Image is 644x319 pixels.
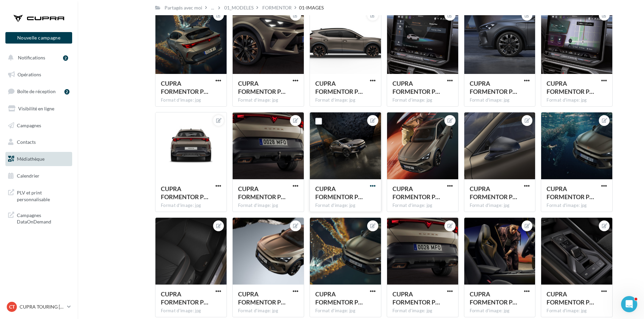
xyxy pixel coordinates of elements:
[17,173,39,179] span: Calendrier
[470,97,530,103] div: Format d'image: jpg
[470,308,530,314] div: Format d'image: jpg
[470,80,517,95] span: CUPRA FORMENTOR PA 023
[547,80,594,95] span: CUPRA FORMENTOR PA 181
[63,55,68,61] div: 2
[4,102,74,116] a: Visibilité en ligne
[20,303,64,310] p: CUPRA TOURING [GEOGRAPHIC_DATA]
[547,185,594,201] span: CUPRA FORMENTOR PA 119
[470,185,517,201] span: CUPRA FORMENTOR PA 027
[161,97,221,103] div: Format d'image: jpg
[18,55,45,60] span: Notifications
[18,106,54,111] span: Visibilité en ligne
[392,290,440,306] span: CUPRA FORMENTOR PA 151
[262,4,292,11] div: FORMENTOR
[315,80,363,95] span: CUPRA FORMENTOR PA 140
[210,3,215,12] div: ...
[4,84,74,99] a: Boîte de réception2
[161,308,221,314] div: Format d'image: jpg
[238,308,298,314] div: Format d'image: jpg
[4,135,74,149] a: Contacts
[4,51,71,65] button: Notifications 2
[4,152,74,166] a: Médiathèque
[238,203,298,209] div: Format d'image: jpg
[161,203,221,209] div: Format d'image: jpg
[238,80,286,95] span: CUPRA FORMENTOR PA 149
[547,290,594,306] span: CUPRA FORMENTOR PA 097
[392,308,453,314] div: Format d'image: jpg
[315,203,376,209] div: Format d'image: jpg
[5,300,72,313] a: CT CUPRA TOURING [GEOGRAPHIC_DATA]
[4,208,74,228] a: Campagnes DataOnDemand
[315,97,376,103] div: Format d'image: jpg
[17,188,69,203] span: PLV et print personnalisable
[9,303,15,310] span: CT
[470,290,517,306] span: CUPRA FORMENTOR PA 136
[392,80,440,95] span: CUPRA FORMENTOR PA 180
[547,97,607,103] div: Format d'image: jpg
[161,80,208,95] span: CUPRA FORMENTOR PA 118
[17,156,45,162] span: Médiathèque
[299,4,324,11] div: 01-IMAGES
[315,290,363,306] span: CUPRA FORMENTOR PA 120
[17,211,69,225] span: Campagnes DataOnDemand
[161,185,208,201] span: CUPRA FORMENTOR PA 139
[547,203,607,209] div: Format d'image: jpg
[224,4,254,11] div: 01_MODELES
[547,308,607,314] div: Format d'image: jpg
[17,88,56,94] span: Boîte de réception
[64,89,69,95] div: 2
[4,169,74,183] a: Calendrier
[17,122,41,128] span: Campagnes
[238,290,286,306] span: CUPRA FORMENTOR PA 190
[4,185,74,205] a: PLV et print personnalisable
[165,4,202,11] div: Partagés avec moi
[315,185,363,201] span: CUPRA FORMENTOR PA 168
[392,97,453,103] div: Format d'image: jpg
[392,203,453,209] div: Format d'image: jpg
[315,308,376,314] div: Format d'image: jpg
[4,118,74,133] a: Campagnes
[238,185,286,201] span: CUPRA FORMENTOR PA 152
[392,185,440,201] span: CUPRA FORMENTOR PA 173
[18,72,41,77] span: Opérations
[621,296,637,312] iframe: Intercom live chat
[17,139,36,145] span: Contacts
[470,203,530,209] div: Format d'image: jpg
[4,68,74,82] a: Opérations
[238,97,298,103] div: Format d'image: jpg
[161,290,208,306] span: CUPRA FORMENTOR PA 092
[5,32,72,44] button: Nouvelle campagne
